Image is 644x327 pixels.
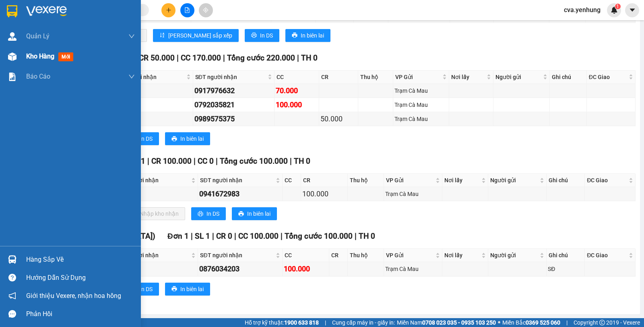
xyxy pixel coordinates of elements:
td: 0941672983 [198,187,282,201]
td: A [116,262,198,276]
span: CR 50.000 [139,53,175,62]
span: Tên người nhận [116,73,185,81]
div: Trạm Cà Mau [394,86,448,95]
img: warehouse-icon [8,52,17,61]
span: In biên lai [247,209,270,218]
span: In DS [206,209,219,218]
button: sort-ascending[PERSON_NAME] sắp xếp [153,29,239,42]
span: question-circle [8,274,16,281]
span: Hỗ trợ kỹ thuật: [245,318,319,327]
span: In biên lai [180,134,204,143]
img: warehouse-icon [8,255,17,264]
div: 0941672983 [199,188,281,200]
th: Ghi chú [547,249,585,262]
span: | [216,156,218,166]
span: Báo cáo [26,71,50,81]
span: In DS [140,285,153,294]
button: printerIn biên lai [232,207,277,220]
div: hieu [115,85,192,96]
div: SĐ [548,265,583,273]
button: downloadNhập kho nhận [124,207,185,220]
button: printerIn biên lai [165,283,210,296]
span: In biên lai [301,31,324,40]
td: Trạm Cà Mau [384,187,442,201]
span: sort-ascending [159,32,165,39]
th: CR [319,71,358,84]
button: caret-down [625,3,639,17]
span: CC 0 [198,156,214,166]
span: ⚪️ [498,321,500,324]
td: A [116,187,198,201]
td: 0876034203 [198,262,282,276]
img: warehouse-icon [8,32,17,41]
span: plus [166,7,171,13]
img: logo-vxr [7,5,17,17]
div: 100.000 [302,188,346,200]
span: | [194,156,196,166]
span: Tổng cước 220.000 [227,53,295,62]
span: Giới thiệu Vexere, nhận hoa hồng [26,291,121,301]
span: CR 0 [216,231,232,241]
button: plus [161,3,175,17]
span: 1 [616,4,619,9]
span: copyright [599,320,605,325]
img: solution-icon [8,73,17,81]
span: Kho hàng [26,52,54,60]
span: Tổng cước 100.000 [285,231,353,241]
td: Trạm Cà Mau [384,262,442,276]
span: Cung cấp máy in - giấy in: [332,318,395,327]
th: Thu hộ [348,174,384,187]
span: VP Gửi [386,251,434,260]
span: Người gửi [490,251,538,260]
span: TH 0 [294,156,310,166]
th: Ghi chú [550,71,587,84]
span: mới [58,52,73,61]
span: In DS [140,134,153,143]
div: Phản hồi [26,308,135,320]
th: Thu hộ [358,71,393,84]
td: 0917976632 [193,84,275,98]
span: | [566,318,568,327]
div: Trạm Cà Mau [385,190,441,198]
span: aim [203,7,208,13]
span: SĐT người nhận [200,176,274,185]
span: | [177,53,179,62]
span: | [290,156,292,166]
div: 0989575375 [194,113,273,125]
span: Miền Nam [397,318,496,327]
span: notification [8,292,16,300]
button: file-add [180,3,194,17]
button: printerIn DS [124,283,159,296]
th: CC [283,249,329,262]
div: Hàng sắp về [26,254,135,266]
span: Miền Bắc [502,318,560,327]
th: CR [301,174,348,187]
span: Người gửi [490,176,538,185]
th: Thu hộ [348,249,384,262]
button: printerIn biên lai [285,29,330,42]
div: A [115,113,192,125]
span: CC 170.000 [181,53,221,62]
td: A [114,98,193,112]
span: | [147,156,149,166]
span: Tổng cước 100.000 [220,156,288,166]
span: TH 0 [359,231,375,241]
td: 0989575375 [193,112,275,126]
span: printer [171,286,177,292]
td: Trạm Cà Mau [393,98,450,112]
span: cva.yenhung [557,5,607,15]
span: Nơi lấy [444,176,480,185]
span: file-add [184,7,190,13]
strong: 0369 525 060 [526,319,560,326]
div: 0876034203 [199,263,281,275]
button: printerIn DS [191,207,226,220]
span: Nơi lấy [444,251,480,260]
div: 100.000 [276,99,318,110]
div: 70.000 [276,85,318,96]
img: icon-new-feature [611,6,618,14]
strong: 0708 023 035 - 0935 103 250 [422,319,496,326]
div: 50.000 [320,113,356,125]
span: | [234,231,236,241]
div: 0917976632 [194,85,273,96]
div: Hướng dẫn sử dụng [26,272,135,284]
